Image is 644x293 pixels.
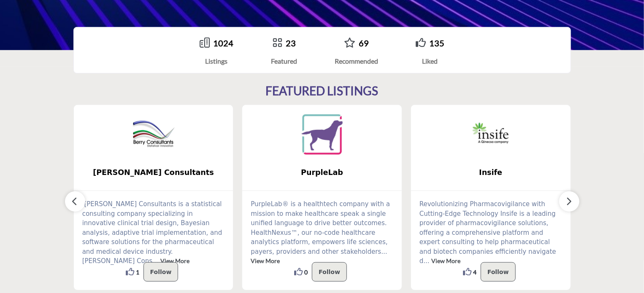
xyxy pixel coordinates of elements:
a: 23 [286,38,296,48]
b: Insife [424,161,558,184]
button: Follow [312,262,347,282]
span: Insife [424,167,558,178]
a: View More [251,257,280,264]
a: View More [432,257,461,264]
img: Insife [470,113,512,156]
span: 0 [304,268,308,277]
i: Go to Liked [416,38,426,48]
p: Follow [319,267,340,277]
p: Follow [487,267,509,277]
a: [PERSON_NAME] Consultants [74,161,233,184]
img: PurpleLab [301,113,343,156]
span: ... [424,257,430,265]
b: Berry Consultants [87,161,221,184]
p: ⁠⁠⁠⁠⁠⁠⁠ [PERSON_NAME] Consultants is a statistical consulting company specializing in innovative ... [82,199,225,266]
a: 69 [359,38,369,48]
img: Berry Consultants [133,113,175,156]
p: Revolutionizing Pharmacovigilance with Cutting-Edge Technology Insife is a leading provider of ph... [419,199,562,266]
b: PurpleLab [255,161,389,184]
span: 1 [136,268,139,277]
a: Go to Recommended [344,38,355,49]
p: PurpleLab® is a healthtech company with a mission to make healthcare speak a single unified langu... [251,199,393,266]
span: ... [381,248,387,255]
a: 135 [429,38,444,48]
button: Follow [481,262,516,282]
span: 4 [473,268,476,277]
span: [PERSON_NAME] Consultants [87,167,221,178]
a: View More [160,257,189,264]
a: Insife [411,161,571,184]
a: 1024 [213,38,233,48]
button: Follow [143,262,179,282]
div: Liked [416,56,444,66]
span: ... [152,257,158,265]
h2: FEATURED LISTINGS [266,84,379,98]
div: Recommended [335,56,378,66]
div: Featured [271,56,297,66]
a: Go to Featured [272,38,282,49]
a: PurpleLab [242,161,402,184]
span: PurpleLab [255,167,389,178]
div: Listings [200,56,233,66]
p: Follow [150,267,172,277]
